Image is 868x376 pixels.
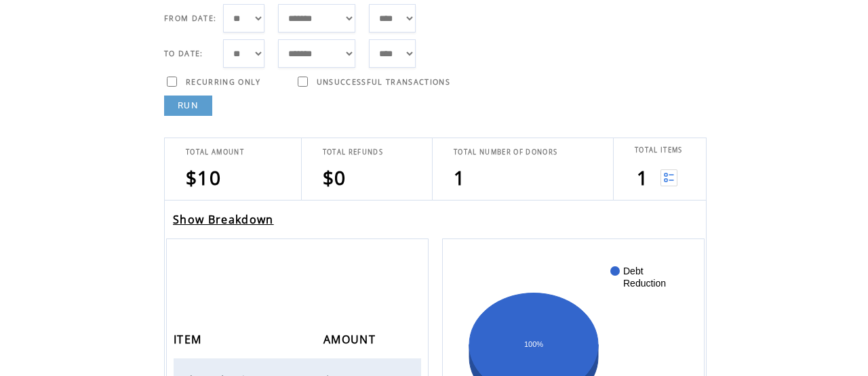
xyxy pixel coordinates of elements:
[164,49,203,58] span: TO DATE:
[660,169,677,186] img: View list
[323,148,383,156] span: TOTAL REFUNDS
[623,266,644,276] text: Debt
[317,77,450,87] span: UNSUCCESSFUL TRANSACTIONS
[454,165,465,190] span: 1
[323,335,379,343] a: AMOUNT
[186,165,221,190] span: $10
[164,14,216,23] span: FROM DATE:
[173,212,274,227] a: Show Breakdown
[186,148,244,156] span: TOTAL AMOUNT
[637,165,648,190] span: 1
[186,77,261,87] span: RECURRING ONLY
[623,278,666,289] text: Reduction
[454,148,557,156] span: TOTAL NUMBER OF DONORS
[323,329,379,354] span: AMOUNT
[164,96,212,116] a: RUN
[174,329,205,354] span: ITEM
[524,340,543,348] text: 100%
[323,165,347,190] span: $0
[174,335,205,343] a: ITEM
[635,146,683,154] span: TOTAL ITEMS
